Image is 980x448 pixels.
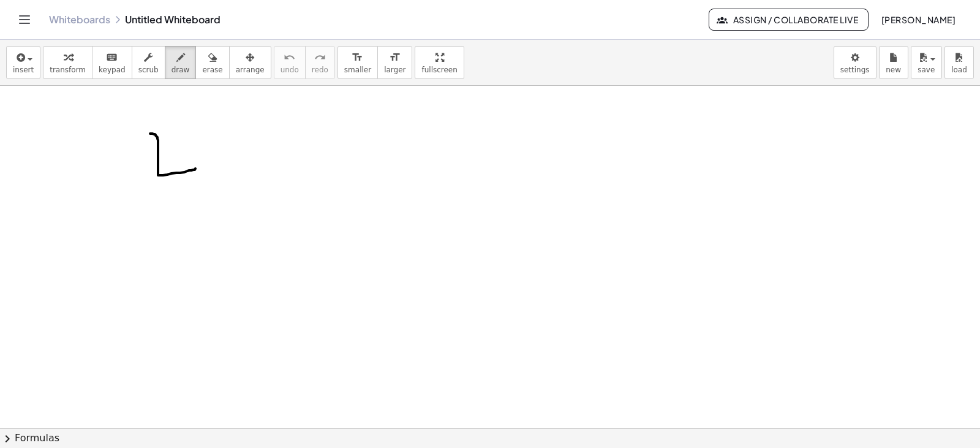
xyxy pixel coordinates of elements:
i: redo [314,50,326,65]
span: undo [281,66,299,74]
i: undo [284,50,295,65]
button: undoundo [274,46,306,79]
button: Assign / Collaborate Live [709,9,869,31]
span: larger [384,66,405,74]
span: new [886,66,901,74]
button: format_sizesmaller [337,46,378,79]
span: transform [50,66,86,74]
span: arrange [236,66,265,74]
span: load [951,66,967,74]
button: transform [43,46,92,79]
span: Assign / Collaborate Live [719,14,858,25]
span: insert [13,66,34,74]
span: redo [312,66,328,74]
span: save [918,66,935,74]
button: redoredo [305,46,335,79]
button: save [911,46,942,79]
button: fullscreen [415,46,464,79]
span: keypad [99,66,126,74]
button: load [944,46,974,79]
button: scrub [132,46,165,79]
button: format_sizelarger [377,46,412,79]
button: settings [834,46,876,79]
span: [PERSON_NAME] [881,14,956,25]
i: format_size [389,50,401,65]
span: fullscreen [421,66,457,74]
span: erase [202,66,222,74]
button: [PERSON_NAME] [871,9,965,31]
i: format_size [352,50,363,65]
button: insert [6,46,40,79]
button: arrange [229,46,271,79]
button: Toggle navigation [15,10,34,29]
i: keyboard [106,50,118,65]
button: new [879,46,908,79]
button: draw [165,46,197,79]
span: smaller [344,66,371,74]
span: settings [840,66,870,74]
a: Whiteboards [49,13,110,26]
button: erase [195,46,229,79]
span: draw [171,66,190,74]
span: scrub [138,66,159,74]
button: keyboardkeypad [92,46,132,79]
